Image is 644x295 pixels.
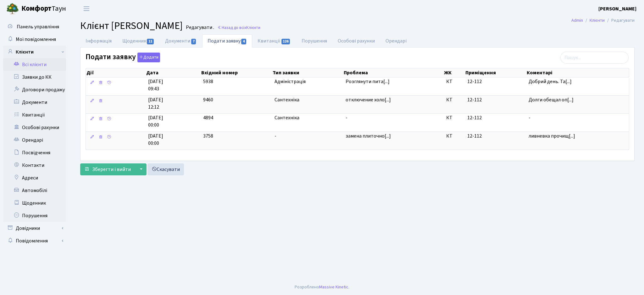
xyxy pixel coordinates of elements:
a: Порушення [3,209,66,222]
span: Зберегти і вийти [92,166,131,173]
span: Адміністрація [275,78,341,85]
b: Комфорт [21,3,52,14]
span: Панель управління [17,23,59,30]
span: [DATE] 00:00 [148,133,198,147]
a: Посвідчення [3,146,66,159]
span: 4 [241,39,246,44]
span: Розглянути пита[...] [346,78,390,85]
span: Долги обещал оп[...] [529,96,574,103]
span: Клієнти [246,25,260,31]
span: - [529,114,626,122]
a: Орендарі [380,34,412,48]
span: КТ [446,96,463,104]
nav: breadcrumb [562,14,644,27]
span: 9460 [203,96,213,103]
span: [DATE] 12:12 [148,96,198,111]
span: отключение холо[...] [346,96,391,103]
a: Особові рахунки [332,34,380,48]
span: 126 [281,39,290,44]
a: Документи [3,96,66,109]
a: Клієнти [590,17,605,24]
th: Дії [86,68,146,77]
a: Щоденник [117,34,160,48]
span: 12-112 [467,96,482,103]
span: 7 [191,39,196,44]
a: Повідомлення [3,235,66,247]
th: Дата [146,68,201,77]
th: ЖК [443,68,465,77]
input: Пошук... [560,52,629,64]
span: 12-112 [467,114,482,121]
a: Massive Kinetic [319,284,348,290]
span: 11 [147,39,154,44]
span: [DATE] 09:43 [148,78,198,93]
a: Додати [136,52,160,63]
label: Подати заявку [86,53,160,62]
li: Редагувати [605,17,635,24]
a: Скасувати [147,163,184,175]
div: Розроблено . [295,284,349,291]
span: Сантехніка [275,96,341,104]
th: Тип заявки [272,68,343,77]
a: Назад до всіхКлієнти [217,25,260,31]
a: Клієнти [3,46,66,58]
span: Таун [21,3,66,14]
a: Договори продажу [3,83,66,96]
a: Порушення [296,34,332,48]
a: [PERSON_NAME] [598,5,636,13]
a: Подати заявку [202,34,252,48]
a: Квитанції [3,109,66,121]
span: [DATE] 00:00 [148,114,198,129]
a: Контакти [3,159,66,172]
span: 5938 [203,78,213,85]
th: Коментарі [526,68,629,77]
b: [PERSON_NAME] [598,5,636,12]
span: замена плиточно[...] [346,133,391,139]
small: Редагувати . [185,25,214,31]
a: Заявки до КК [3,71,66,83]
a: Всі клієнти [3,58,66,71]
a: Admin [571,17,583,24]
a: Особові рахунки [3,121,66,134]
span: 12-112 [467,78,482,85]
a: Документи [160,34,202,48]
a: Адреси [3,172,66,184]
span: 12-112 [467,133,482,139]
span: Добрий день. Та[...] [529,78,572,85]
img: logo.png [6,3,19,15]
th: Проблема [343,68,444,77]
span: ливневка прочищ[...] [529,133,575,139]
button: Переключити навігацію [79,3,94,14]
a: Щоденник [3,197,66,209]
span: 3758 [203,133,213,139]
th: Вхідний номер [201,68,272,77]
a: Автомобілі [3,184,66,197]
span: КТ [446,114,463,122]
a: Квитанції [252,34,296,48]
a: Довідники [3,222,66,235]
span: 4894 [203,114,213,121]
span: Мої повідомлення [16,36,56,43]
a: Панель управління [3,20,66,33]
button: Подати заявку [137,53,160,62]
a: Орендарі [3,134,66,146]
span: Сантехніка [275,114,341,122]
span: КТ [446,133,463,140]
span: КТ [446,78,463,85]
button: Зберегти і вийти [80,163,135,175]
a: Інформація [80,34,117,48]
span: Клієнт [PERSON_NAME] [80,19,183,33]
span: - [346,114,441,122]
span: - [275,133,341,140]
a: Мої повідомлення [3,33,66,46]
th: Приміщення [465,68,526,77]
